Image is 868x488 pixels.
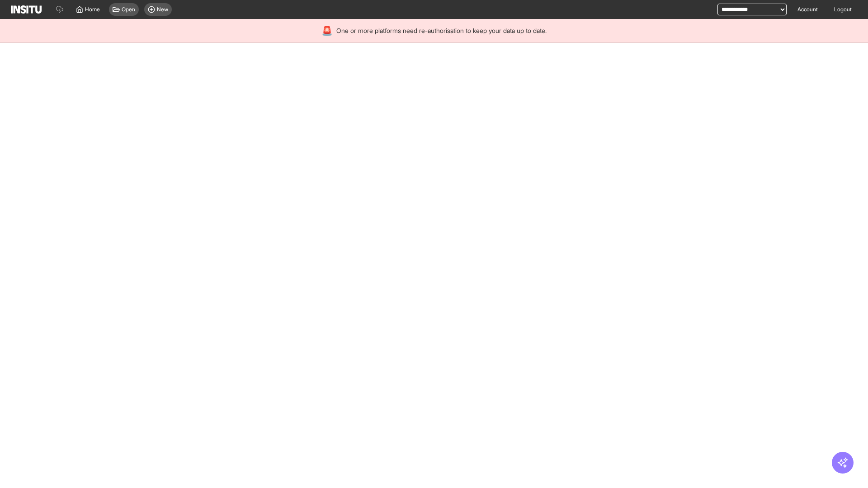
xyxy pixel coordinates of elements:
[11,5,42,14] img: Logo
[157,6,168,13] span: New
[122,6,135,13] span: Open
[321,24,333,37] div: 🚨
[336,26,547,35] span: One or more platforms need re-authorisation to keep your data up to date.
[85,6,100,13] span: Home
